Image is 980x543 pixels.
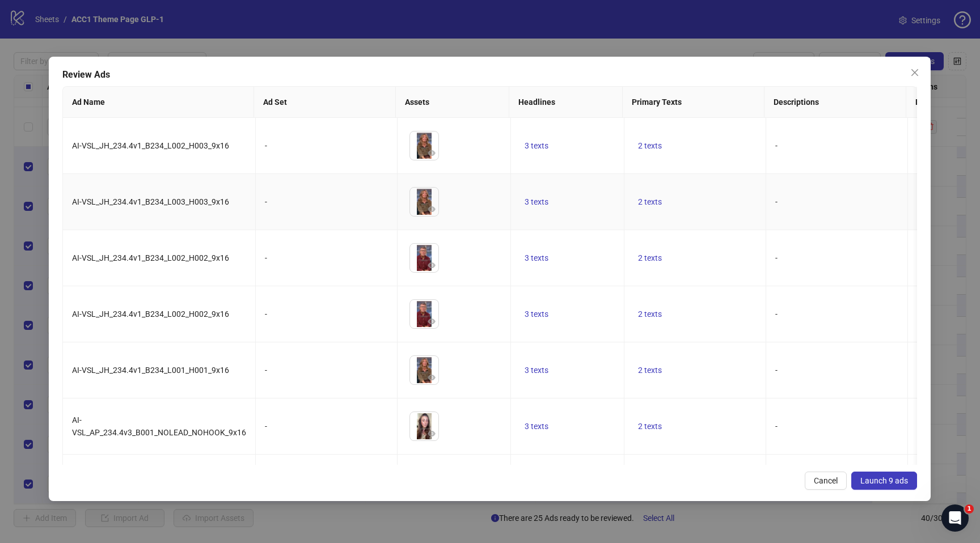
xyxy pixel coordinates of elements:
span: AI-VSL_JH_234.4v1_B234_L001_H001_9x16 [72,366,229,375]
button: 3 texts [520,251,553,265]
div: - [265,420,388,432]
img: Asset 1 [410,131,438,160]
th: Ad Set [255,87,396,118]
button: Preview [425,258,438,272]
img: Asset 1 [410,188,438,216]
span: Cancel [814,476,838,485]
button: Preview [425,427,438,440]
span: AI-VSL_JH_234.4v1_B234_L002_H002_9x16 [72,253,229,262]
span: - [775,309,778,319]
th: Descriptions [765,87,907,118]
button: Preview [425,371,438,384]
button: 3 texts [520,363,553,377]
button: 3 texts [520,139,553,152]
span: AI-VSL_JH_234.4v1_B234_L002_H002_9x16 [72,309,229,319]
button: 3 texts [520,307,553,321]
img: Asset 1 [410,412,438,440]
th: Ad Name [63,87,254,118]
th: Primary Texts [623,87,765,118]
div: Review Ads [62,68,917,82]
span: AI-VSL_JH_234.4v1_B234_L002_H003_9x16 [72,141,229,150]
span: eye [428,149,436,157]
span: AI-VSL_JH_234.4v1_B234_L003_H003_9x16 [72,197,229,206]
button: Cancel [805,472,847,490]
button: Preview [425,315,438,328]
button: 2 texts [633,195,666,209]
th: Assets [396,87,510,118]
span: 2 texts [638,253,662,262]
span: AI-VSL_AP_234.4v3_B001_NOLEAD_NOHOOK_9x16 [72,415,246,437]
button: 3 texts [520,419,553,433]
button: Preview [425,202,438,216]
span: 3 texts [525,309,548,319]
iframe: Intercom live chat [941,504,969,532]
span: 3 texts [525,366,548,375]
span: 3 texts [525,197,548,206]
button: Launch 9 ads [852,472,918,490]
span: eye [428,430,436,438]
span: 2 texts [638,366,662,375]
span: - [775,422,778,431]
span: - [775,366,778,375]
div: - [265,196,388,208]
div: - [265,139,388,152]
button: 2 texts [633,139,666,152]
span: eye [428,205,436,213]
span: Launch 9 ads [861,476,909,485]
th: Headlines [510,87,623,118]
div: - [265,252,388,264]
span: 2 texts [638,422,662,431]
span: 3 texts [525,253,548,262]
span: 1 [965,504,974,514]
span: 3 texts [525,141,548,150]
button: 2 texts [633,363,666,377]
button: 2 texts [633,419,666,433]
div: - [265,364,388,376]
span: 2 texts [638,197,662,206]
span: 2 texts [638,309,662,319]
button: 2 texts [633,251,666,265]
button: Preview [425,146,438,160]
button: 3 texts [520,195,553,209]
span: eye [428,374,436,381]
span: eye [428,317,436,325]
img: Asset 1 [410,356,438,384]
button: 2 texts [633,307,666,321]
span: - [775,141,778,150]
span: 2 texts [638,141,662,150]
span: 3 texts [525,422,548,431]
span: - [775,197,778,206]
button: Close [906,63,924,82]
img: Asset 1 [410,244,438,272]
div: - [265,308,388,320]
span: eye [428,261,436,269]
span: close [911,68,920,77]
img: Asset 1 [410,300,438,328]
span: - [775,253,778,262]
